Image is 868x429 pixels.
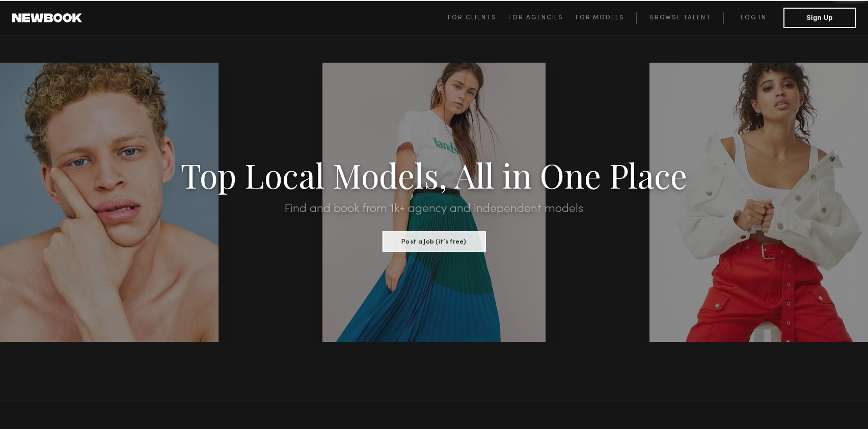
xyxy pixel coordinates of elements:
button: Sign Up [783,8,856,28]
a: Log in [723,12,783,24]
span: For Clients [448,15,496,21]
a: For Models [576,12,637,24]
a: For Clients [448,12,508,24]
a: For Agencies [508,12,575,24]
a: Post a Job (it’s free) [382,235,485,246]
span: For Models [576,15,624,21]
button: Post a Job (it’s free) [382,231,485,252]
h2: Find and book from 1k+ agency and independent models [65,203,803,215]
h1: Top Local Models, All in One Place [65,159,803,191]
a: Browse Talent [636,12,723,24]
span: For Agencies [508,15,563,21]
